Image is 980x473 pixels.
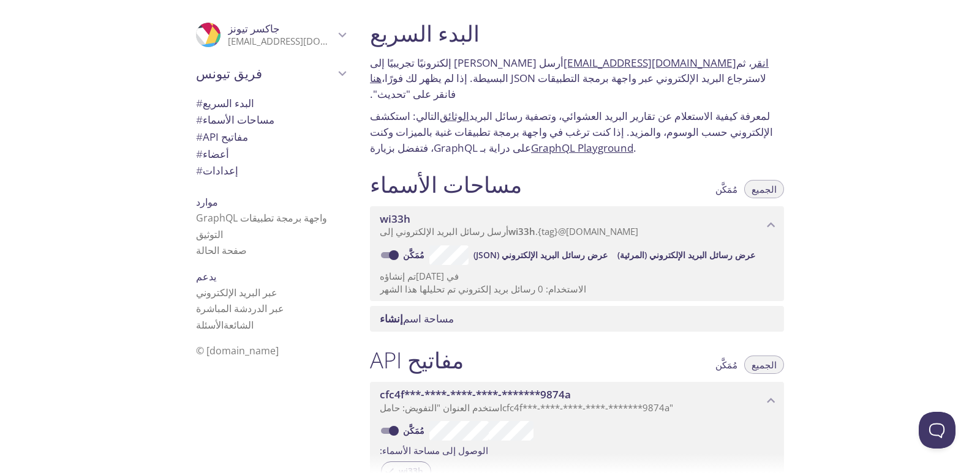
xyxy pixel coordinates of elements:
[370,71,766,101] font: لاسترجاع البريد الإلكتروني عبر واجهة برمجة التطبيقات JSON البسيطة. إذا لم يظهر لك فورًا، فانقر عل...
[186,95,355,112] div: البدء السريع
[186,111,355,128] div: مساحات الأسماء
[508,225,535,237] font: wi33h
[186,15,355,55] div: تيونز جاكسر
[563,56,736,70] a: [EMAIL_ADDRESS][DOMAIN_NAME]
[617,249,755,261] font: عرض رسائل البريد الإلكتروني (المرئية)
[196,64,262,82] font: فريق تيونس
[370,206,784,244] div: مساحة اسم wi33h
[370,18,480,48] font: البدء السريع
[744,356,784,374] button: الجميع
[380,444,488,456] font: الوصول إلى مساحة الأسماء:
[558,225,638,237] font: @[DOMAIN_NAME]
[203,96,254,110] font: البدء السريع
[203,147,229,161] font: أعضاء
[416,270,459,282] font: في [DATE]
[203,163,238,177] font: إعدادات
[403,425,424,436] font: مُمَكَّن
[186,58,355,89] div: فريق تيونس
[440,109,469,123] a: الوثائق
[919,412,956,449] iframe: مساعدة Scout Beacon - مفتوح
[469,245,612,265] button: عرض رسائل البريد الإلكتروني (JSON)
[251,21,280,35] font: جاكسر
[186,162,355,179] div: إعدادات الفريق
[370,169,522,199] font: مساحات الأسماء
[196,286,277,299] font: عبر البريد الإلكتروني
[203,113,274,127] font: مساحات الأسماء
[715,359,737,371] font: مُمَكَّن
[380,401,502,414] font: استخدم العنوان "التفويض: حامل
[196,344,279,357] font: © [DOMAIN_NAME]
[196,195,218,209] font: موارد
[633,141,636,155] font: .
[196,211,327,225] a: واجهة برمجة تطبيقات GraphQL
[380,270,416,282] font: تم إنشاؤه
[196,228,223,241] a: التوثيق
[403,311,454,326] font: مساحة اسم
[196,302,284,315] font: عبر الدردشة المباشرة
[535,225,538,237] font: .
[715,183,737,195] font: مُمَكَّن
[224,318,254,332] font: الشائعة
[196,318,224,332] font: الأسئلة
[708,356,745,374] button: مُمَكَّن
[186,128,355,146] div: مفاتيح API
[370,56,563,70] font: أرسل [PERSON_NAME] إلكترونيًا تجريبيًا إلى
[370,109,440,123] font: التالي: استكشف
[380,283,586,295] font: الاستخدام: 0 رسائل بريد إلكتروني تم تحليلها هذا الشهر
[744,180,784,198] button: الجميع
[196,113,203,127] font: #
[708,180,745,198] button: مُمَكَّن
[370,56,769,86] a: انقر هنا
[531,141,633,155] a: GraphQL Playground
[196,96,203,110] font: #
[612,245,760,265] button: عرض رسائل البريد الإلكتروني (المرئية)
[380,212,410,226] font: wi33h
[196,270,216,283] font: يدعم
[196,147,203,161] font: #
[380,311,403,326] font: إنشاء
[186,146,355,163] div: أعضاء
[203,130,248,144] font: مفاتيح API
[669,401,673,414] font: "
[228,21,248,35] font: تيونز
[752,359,777,371] font: الجميع
[538,225,558,237] font: {tag}
[370,306,784,332] div: إنشاء مساحة اسم
[370,345,464,375] font: مفاتيح API
[196,163,203,177] font: #
[196,130,203,144] font: #
[752,183,777,195] font: الجميع
[196,244,247,257] a: صفحة الحالة
[403,249,424,261] font: مُمَكَّن
[736,56,752,70] font: ، ثم
[228,35,375,47] font: [EMAIL_ADDRESS][DOMAIN_NAME]
[380,225,508,237] font: أرسل رسائل البريد الإلكتروني إلى
[370,109,773,154] font: لمعرفة كيفية الاستعلام عن تقارير البريد العشوائي، وتصفية رسائل البريد الإلكتروني حسب الوسوم، والم...
[473,249,608,261] font: عرض رسائل البريد الإلكتروني (JSON)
